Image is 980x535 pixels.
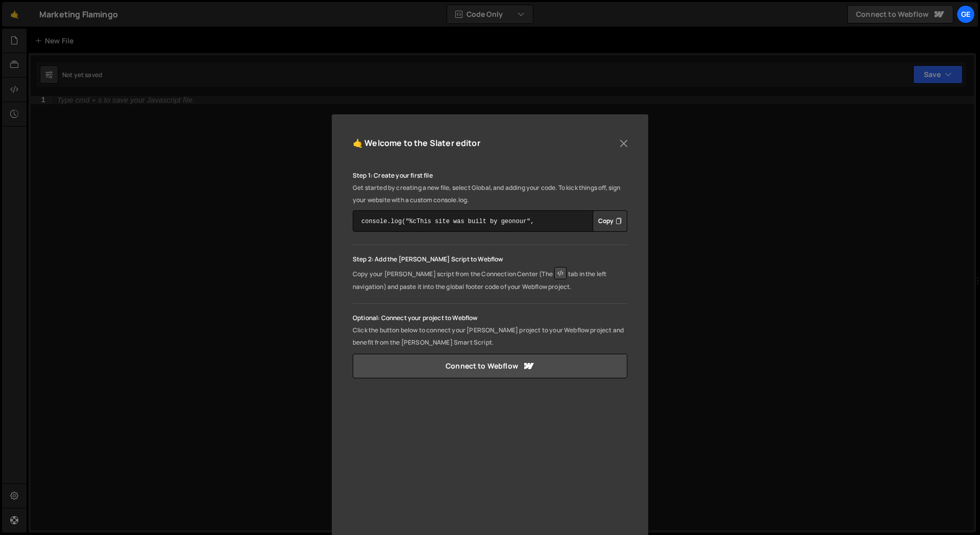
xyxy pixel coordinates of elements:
div: Button group with nested dropdown [593,210,627,232]
a: ge [957,5,975,23]
h5: 🤙 Welcome to the Slater editor [353,135,480,151]
button: Close [616,136,631,151]
p: Step 1: Create your first file [353,169,627,182]
p: Get started by creating a new file, select Global, and adding your code. To kick things off, sign... [353,182,627,206]
p: Copy your [PERSON_NAME] script from the Connection Center (The tab in the left navigation) and pa... [353,265,627,293]
textarea: console.log("%cThis site was built by geonour", "background:blue;color:#fff;padding: 8px;"); [353,210,627,232]
p: Click the button below to connect your [PERSON_NAME] project to your Webflow project and benefit ... [353,324,627,349]
a: Connect to Webflow [353,354,627,378]
button: Copy [593,210,627,232]
p: Step 2: Add the [PERSON_NAME] Script to Webflow [353,253,627,265]
p: Optional: Connect your project to Webflow [353,312,627,324]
